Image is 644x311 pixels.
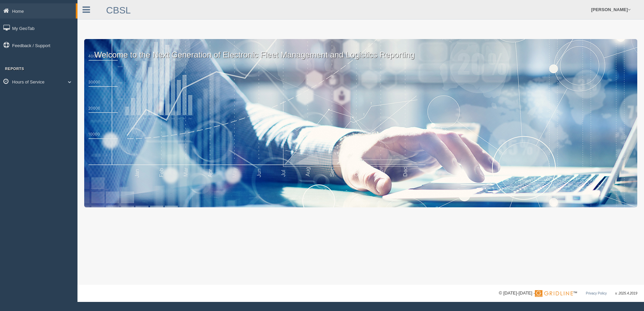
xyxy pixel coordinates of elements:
[535,290,573,297] img: Gridline
[84,39,637,61] p: Welcome to the Next Generation of Electronic Fleet Management and Logistics Reporting
[615,291,637,295] span: v. 2025.4.2019
[106,5,131,15] a: CBSL
[586,291,607,295] a: Privacy Policy
[499,290,637,297] div: © [DATE]-[DATE] - ™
